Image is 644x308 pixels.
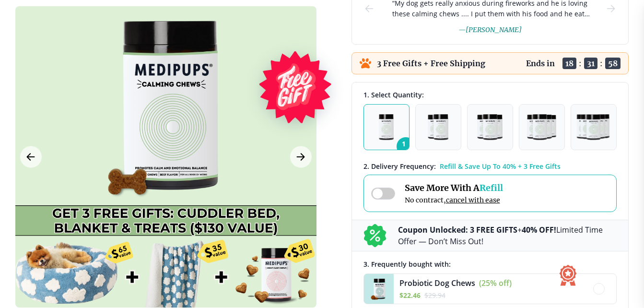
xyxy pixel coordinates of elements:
span: $ 29.94 [424,291,445,300]
span: Probiotic Dog Chews [399,278,475,288]
span: 58 [605,58,621,69]
b: Coupon Unlocked: 3 FREE GIFTS [398,225,517,235]
span: $ 22.46 [399,291,421,300]
b: 40% OFF! [522,225,556,235]
span: Refill [480,182,503,193]
p: + Limited Time Offer — Don’t Miss Out! [398,224,617,247]
p: Ends in [526,59,555,68]
span: Refill & Save Up To 40% + 3 Free Gifts [440,162,561,171]
button: 1 [363,104,410,150]
span: No contract, [405,196,503,204]
span: Save More With A [405,182,503,193]
img: Pack of 4 - Natural Dog Supplements [527,114,556,140]
span: 31 [584,58,597,69]
img: Pack of 2 - Natural Dog Supplements [428,114,448,140]
img: Pack of 1 - Natural Dog Supplements [379,114,394,140]
button: Previous Image [20,146,42,167]
span: : [600,59,603,68]
span: : [579,59,582,68]
span: cancel with ease [446,196,500,204]
span: 2 . Delivery Frequency: [363,162,436,171]
span: 18 [562,58,576,69]
span: 3 . Frequently bought with: [363,260,451,269]
img: Pack of 5 - Natural Dog Supplements [576,114,611,140]
div: 1. Select Quantity: [363,90,617,99]
img: Probiotic Dog Chews - Medipups [364,274,394,304]
button: Next Image [290,146,312,167]
img: Pack of 3 - Natural Dog Supplements [477,114,502,140]
span: (25% off) [479,278,512,288]
span: 1 [397,137,415,155]
p: 3 Free Gifts + Free Shipping [377,59,485,68]
span: — [PERSON_NAME] [458,25,522,34]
